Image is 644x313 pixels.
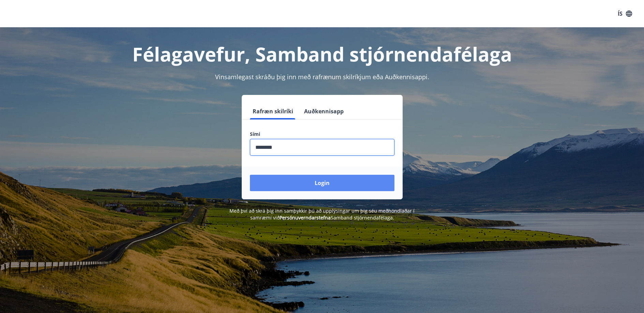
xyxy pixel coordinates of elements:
[215,73,429,81] span: Vinsamlegast skráðu þig inn með rafrænum skilríkjum eða Auðkennisappi.
[250,131,394,138] label: Sími
[85,41,559,67] h1: Félagavefur, Samband stjórnendafélaga
[250,175,394,191] button: Login
[280,214,331,221] a: Persónuverndarstefna
[614,8,636,20] button: ÍS
[250,103,296,119] button: Rafræn skilríki
[301,103,346,119] button: Auðkennisapp
[229,208,415,221] span: Með því að skrá þig inn samþykkir þú að upplýsingar um þig séu meðhöndlaðar í samræmi við Samband...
